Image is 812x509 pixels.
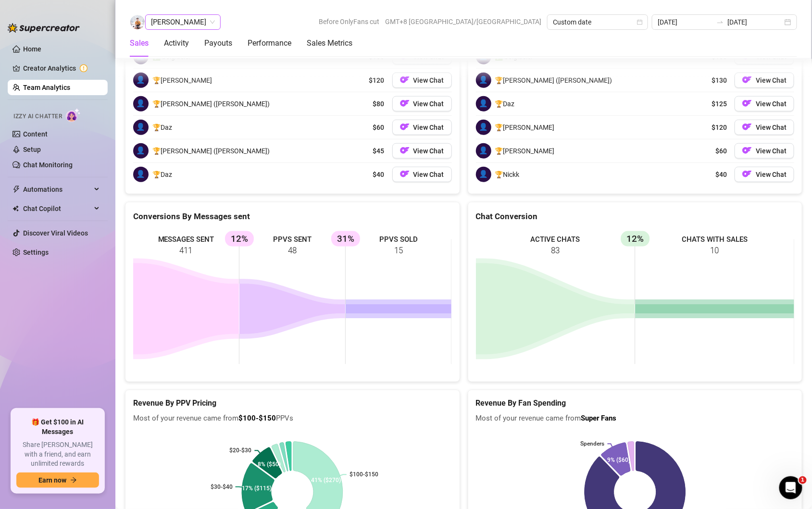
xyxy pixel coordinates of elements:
[12,186,20,193] span: thunderbolt
[742,75,752,85] img: OF
[476,96,491,112] span: 👤
[495,146,555,156] span: 🏆[PERSON_NAME]
[133,143,149,159] span: 👤
[373,122,385,133] span: $60
[23,182,91,197] span: Automations
[12,205,19,212] img: Chat Copilot
[152,169,172,180] span: 🏆Daz
[133,398,452,410] h5: Revenue By PPV Pricing
[715,169,727,180] span: $40
[133,96,149,112] span: 👤
[756,147,787,155] span: View Chat
[495,169,520,180] span: 🏆Nickk
[130,15,145,29] img: Jayson Roa
[392,143,452,159] button: OFView Chat
[742,169,752,179] img: OF
[23,130,48,138] a: Content
[23,201,91,216] span: Chat Copilot
[712,99,727,109] span: $125
[16,418,99,436] span: 🎁 Get $100 in AI Messages
[495,75,612,86] span: 🏆[PERSON_NAME] ([PERSON_NAME])
[476,73,491,88] span: 👤
[476,143,491,159] span: 👤
[413,76,444,84] span: View Chat
[151,15,215,29] span: Jayson Roa
[392,96,452,112] button: OFView Chat
[756,124,787,131] span: View Chat
[413,171,444,178] span: View Chat
[413,100,444,108] span: View Chat
[319,14,379,29] span: Before OnlyFans cut
[307,37,352,49] div: Sales Metrics
[204,37,232,49] div: Payouts
[16,472,99,488] button: Earn nowarrow-right
[16,440,99,469] span: Share [PERSON_NAME] with a friend, and earn unlimited rewards
[476,167,491,182] span: 👤
[23,45,41,53] a: Home
[70,477,77,484] span: arrow-right
[23,84,70,91] a: Team Analytics
[400,169,410,179] img: OF
[373,146,385,156] span: $45
[413,147,444,155] span: View Chat
[728,17,783,27] input: End date
[392,73,452,88] a: OFView Chat
[495,122,555,133] span: 🏆[PERSON_NAME]
[152,99,270,109] span: 🏆[PERSON_NAME] ([PERSON_NAME])
[392,167,452,182] button: OFView Chat
[476,120,491,135] span: 👤
[164,37,189,49] div: Activity
[66,108,81,122] img: AI Chatter
[133,413,452,425] span: Most of your revenue came from PPVs
[658,17,712,27] input: Start date
[799,476,807,484] span: 1
[133,210,452,223] div: Conversions By Messages sent
[735,120,794,135] button: OFView Chat
[756,100,787,108] span: View Chat
[553,15,642,29] span: Custom date
[369,75,385,86] span: $120
[373,169,385,180] span: $40
[133,167,149,182] span: 👤
[23,161,73,169] a: Chat Monitoring
[13,112,62,121] span: Izzy AI Chatter
[392,120,452,135] button: OFView Chat
[400,99,410,108] img: OF
[373,99,385,109] span: $80
[476,210,795,223] div: Chat Conversion
[779,476,802,499] iframe: Intercom live chat
[712,75,727,86] span: $130
[133,120,149,135] span: 👤
[248,37,291,49] div: Performance
[712,122,727,133] span: $120
[211,484,233,490] text: $30-$40
[756,76,787,84] span: View Chat
[735,96,794,112] button: OFView Chat
[476,398,795,410] h5: Revenue By Fan Spending
[350,472,378,478] text: $100-$150
[756,171,787,178] span: View Chat
[735,143,794,159] button: OFView Chat
[400,122,410,132] img: OF
[742,146,752,155] img: OF
[580,441,604,447] text: Spenders
[385,14,541,29] span: GMT+8 [GEOGRAPHIC_DATA]/[GEOGRAPHIC_DATA]
[23,146,41,153] a: Setup
[152,75,212,86] span: 🏆[PERSON_NAME]
[130,37,149,49] div: Sales
[735,167,794,182] a: OFView Chat
[400,146,410,155] img: OF
[715,146,727,156] span: $60
[735,73,794,88] button: OFView Chat
[413,124,444,131] span: View Chat
[716,18,724,26] span: swap-right
[400,75,410,85] img: OF
[238,414,276,423] b: $100-$150
[152,122,172,133] span: 🏆Daz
